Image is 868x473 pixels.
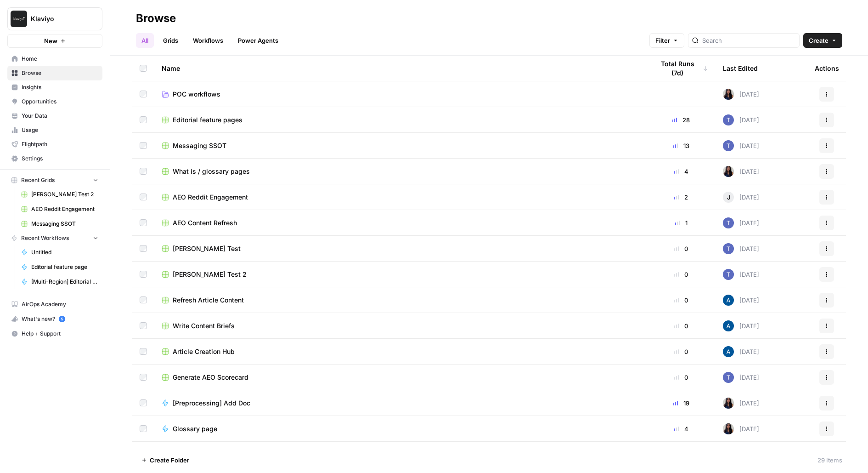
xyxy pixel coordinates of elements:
[31,205,98,213] span: AEO Reddit Engagement
[723,166,759,177] div: [DATE]
[815,56,839,81] div: Actions
[723,398,759,409] div: [DATE]
[654,321,708,331] div: 0
[7,151,102,166] a: Settings
[723,320,734,331] img: he81ibor8lsei4p3qvg4ugbvimgp
[17,187,102,202] a: [PERSON_NAME] Test 2
[162,193,639,202] a: AEO Reddit Engagement
[150,456,189,465] span: Create Folder
[31,14,86,23] span: Klaviyo
[31,263,98,271] span: Editorial feature page
[654,167,708,176] div: 4
[723,217,734,228] img: x8yczxid6s1iziywf4pp8m9fenlh
[162,56,639,81] div: Name
[654,399,708,408] div: 19
[17,245,102,260] a: Untitled
[173,296,244,305] span: Refresh Article Content
[7,326,102,341] button: Help + Support
[723,217,759,228] div: [DATE]
[723,372,734,383] img: x8yczxid6s1iziywf4pp8m9fenlh
[11,11,27,27] img: Klaviyo Logo
[723,114,759,125] div: [DATE]
[21,234,69,242] span: Recent Workflows
[162,90,639,99] a: POC workflows
[7,7,102,30] button: Workspace: Klaviyo
[654,424,708,433] div: 4
[723,243,759,254] div: [DATE]
[723,192,759,203] div: [DATE]
[59,316,65,322] a: 5
[173,270,247,279] span: [PERSON_NAME] Test 2
[22,126,98,134] span: Usage
[723,89,734,100] img: rox323kbkgutb4wcij4krxobkpon
[22,83,98,91] span: Insights
[162,244,639,253] a: [PERSON_NAME] Test
[654,373,708,382] div: 0
[654,115,708,125] div: 28
[136,33,154,48] a: All
[7,94,102,109] a: Opportunities
[173,373,248,382] span: Generate AEO Scorecard
[727,193,730,202] span: J
[7,51,102,66] a: Home
[136,453,195,467] button: Create Folder
[61,317,63,321] text: 5
[723,140,759,151] div: [DATE]
[173,424,217,433] span: Glossary page
[31,190,98,199] span: [PERSON_NAME] Test 2
[809,36,829,45] span: Create
[162,373,639,382] a: Generate AEO Scorecard
[723,423,759,434] div: [DATE]
[31,278,98,286] span: [Multi-Region] Editorial feature page
[173,115,242,125] span: Editorial feature pages
[654,296,708,305] div: 0
[162,399,639,408] a: [Preprocessing] Add Doc
[7,34,102,48] button: New
[173,167,250,176] span: What is / glossary pages
[173,399,250,408] span: [Preprocessing] Add Doc
[173,321,235,331] span: Write Content Briefs
[7,66,102,80] a: Browse
[136,11,176,26] div: Browse
[162,321,639,331] a: Write Content Briefs
[22,330,98,338] span: Help + Support
[723,346,734,357] img: he81ibor8lsei4p3qvg4ugbvimgp
[7,137,102,152] a: Flightpath
[817,456,842,465] div: 29 Items
[7,297,102,312] a: AirOps Academy
[22,154,98,163] span: Settings
[649,33,684,48] button: Filter
[654,347,708,356] div: 0
[7,231,102,245] button: Recent Workflows
[723,423,734,434] img: rox323kbkgutb4wcij4krxobkpon
[723,114,734,125] img: x8yczxid6s1iziywf4pp8m9fenlh
[723,243,734,254] img: x8yczxid6s1iziywf4pp8m9fenlh
[7,108,102,123] a: Your Data
[7,80,102,95] a: Insights
[723,140,734,151] img: x8yczxid6s1iziywf4pp8m9fenlh
[655,36,670,45] span: Filter
[654,218,708,228] div: 1
[803,33,842,48] button: Create
[173,244,241,253] span: [PERSON_NAME] Test
[173,347,235,356] span: Article Creation Hub
[232,33,284,48] a: Power Agents
[162,218,639,228] a: AEO Content Refresh
[7,123,102,137] a: Usage
[173,193,248,202] span: AEO Reddit Engagement
[162,296,639,305] a: Refresh Article Content
[44,36,57,46] span: New
[22,69,98,77] span: Browse
[654,141,708,150] div: 13
[654,56,708,81] div: Total Runs (7d)
[162,141,639,150] a: Messaging SSOT
[17,274,102,289] a: [Multi-Region] Editorial feature page
[162,115,639,125] a: Editorial feature pages
[31,248,98,256] span: Untitled
[173,141,226,150] span: Messaging SSOT
[21,176,55,184] span: Recent Grids
[173,90,220,99] span: POC workflows
[723,269,759,280] div: [DATE]
[17,260,102,274] a: Editorial feature page
[158,33,184,48] a: Grids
